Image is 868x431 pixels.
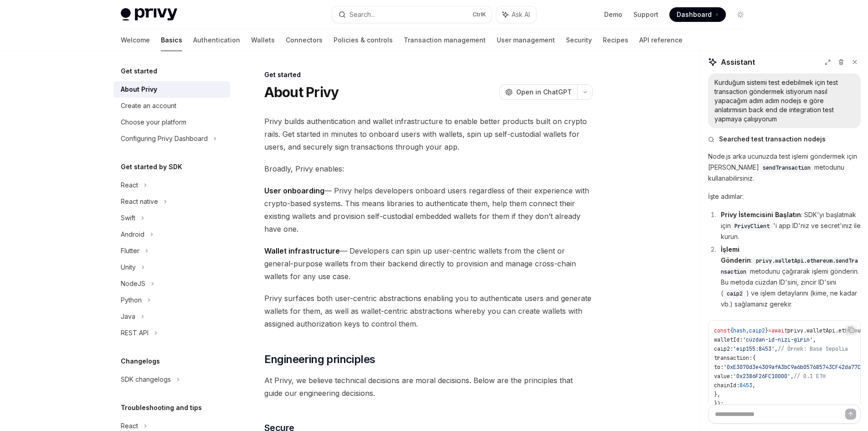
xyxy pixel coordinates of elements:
div: React native [121,196,158,207]
div: REST API [121,327,149,338]
span: Ctrl K [473,11,486,18]
div: Configuring Privy Dashboard [121,133,208,144]
a: Transaction management [404,29,486,51]
div: Search... [349,9,375,20]
h5: Changelogs [121,356,160,367]
span: }, [714,391,720,398]
span: Searched test transaction nodejs [719,135,826,144]
a: Demo [604,10,622,19]
span: privy [787,327,803,334]
span: { [752,354,755,362]
span: Privy builds authentication and wallet infrastructure to enable better products built on crypto r... [264,115,593,153]
span: . [835,327,838,334]
span: // Örnek: Base Sepolia [778,345,848,353]
img: light logo [121,8,177,21]
span: Open in ChatGPT [516,88,572,97]
div: Choose your platform [121,117,186,128]
button: Send message [845,409,856,420]
span: transaction: [714,354,752,362]
a: Authentication [193,29,240,51]
h5: Get started [121,66,157,77]
div: Unity [121,262,136,273]
div: Get started [264,70,593,79]
li: : metodunu çağırarak işlemi gönderin. Bu metoda cüzdan ID'sini, zincir ID'sini ( ) ve işlem detay... [718,244,861,310]
span: Ask AI [512,10,530,19]
li: : SDK'yı başlatmak için 'i app ID'niz ve secret'ınız ile kurun. [718,209,861,242]
span: value: [714,373,733,380]
span: { [730,327,733,334]
h5: Get started by SDK [121,161,182,172]
span: , [746,327,749,334]
button: Copy the contents from the code block [845,324,857,336]
span: caip2 [749,327,765,334]
a: Recipes [603,29,628,51]
a: User management [497,29,555,51]
div: NodeJS [121,278,145,289]
div: Python [121,295,142,306]
span: to: [714,363,724,371]
span: Assistant [721,57,755,68]
span: 'eip155:8453' [733,345,775,353]
div: Kurduğum sistemi test edebilmek için test transaction göndermek istiyorum nasıl yapacağım adım ad... [714,78,854,124]
span: Privy surfaces both user-centric abstractions enabling you to authenticate users and generate wal... [264,292,593,330]
span: At Privy, we believe technical decisions are moral decisions. Below are the principles that guide... [264,374,593,400]
div: Create an account [121,100,176,111]
h5: Troubleshooting and tips [121,402,202,413]
span: caip2 [727,290,743,297]
strong: İşlemi Gönderin [721,245,751,264]
span: chainId: [714,382,740,389]
span: Engineering principles [264,352,375,367]
span: . [803,327,806,334]
button: Ask AI [496,6,536,23]
p: Node.js arka ucunuzda test işlemi göndermek için [PERSON_NAME] metodunu kullanabilirsiniz. [708,151,861,184]
span: walletApi [806,327,835,334]
a: API reference [639,29,683,51]
div: React [121,180,138,191]
span: walletId: [714,336,743,343]
span: , [791,373,794,380]
p: İşte adımlar: [708,191,861,202]
span: sendTransaction [763,164,811,171]
button: Search...CtrlK [332,6,492,23]
span: }); [714,400,724,407]
span: ethereum [838,327,864,334]
span: privy.walletApi.ethereum.sendTransaction [721,257,858,275]
button: Open in ChatGPT [499,84,577,100]
span: const [714,327,730,334]
span: '0xE3070d3e4309afA3bC9a6b057685743CF42da77C' [724,363,864,371]
a: Security [566,29,592,51]
span: Broadly, Privy enables: [264,162,593,175]
button: Toggle dark mode [733,7,748,22]
span: — Developers can spin up user-centric wallets from the client or general-purpose wallets from the... [264,244,593,283]
span: 'cüzdan-id-nizi-girin' [743,336,813,343]
div: Swift [121,213,135,223]
div: Java [121,311,135,322]
a: Support [633,10,658,19]
span: } [765,327,768,334]
h1: About Privy [264,84,339,100]
div: Flutter [121,245,139,256]
span: await [771,327,787,334]
div: About Privy [121,84,157,95]
span: , [775,345,778,353]
strong: User onboarding [264,186,324,195]
span: hash [733,327,746,334]
span: '0x2386F26FC10000' [733,373,791,380]
span: caip2: [714,345,733,353]
button: Searched test transaction nodejs [708,135,861,144]
span: PrivyClient [734,223,770,230]
strong: Privy İstemcisini Başlatın [721,211,801,218]
span: 8453 [740,382,752,389]
a: Wallets [251,29,275,51]
a: Dashboard [669,7,726,22]
a: Policies & controls [334,29,393,51]
a: Choose your platform [113,114,230,130]
a: Basics [161,29,182,51]
a: Connectors [286,29,323,51]
div: Android [121,229,144,240]
span: , [752,382,755,389]
div: SDK changelogs [121,374,171,385]
a: About Privy [113,81,230,98]
span: // 0.1 ETH [794,373,826,380]
a: Welcome [121,29,150,51]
